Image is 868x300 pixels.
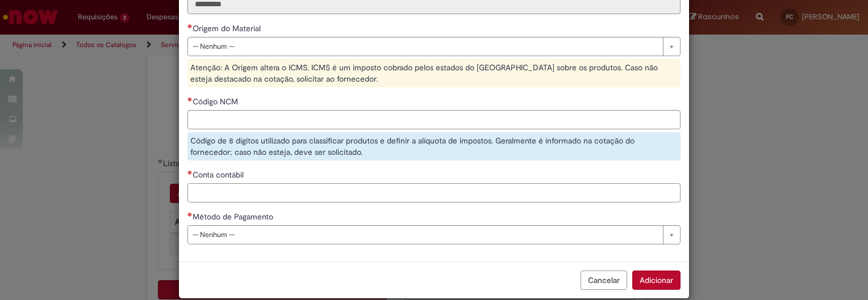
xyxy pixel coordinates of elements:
span: -- Nenhum -- [193,226,657,244]
span: Necessários [187,170,193,175]
input: Código NCM [187,110,681,129]
span: Necessários [187,212,193,217]
span: -- Nenhum -- [193,37,657,56]
input: Conta contábil [187,183,681,202]
button: Adicionar [632,271,681,290]
div: Código de 8 dígitos utilizado para classificar produtos e definir a alíquota de impostos. Geralme... [187,132,681,160]
span: Necessários [187,97,193,102]
button: Cancelar [581,271,627,290]
span: Necessários [187,24,193,28]
div: Atenção: A Origem altera o ICMS. ICMS é um imposto cobrado pelos estados do [GEOGRAPHIC_DATA] sob... [187,59,681,87]
span: Método de Pagamento [193,212,276,222]
span: Origem do Material [193,23,263,33]
span: Conta contábil [193,170,246,180]
span: Código NCM [193,96,240,107]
